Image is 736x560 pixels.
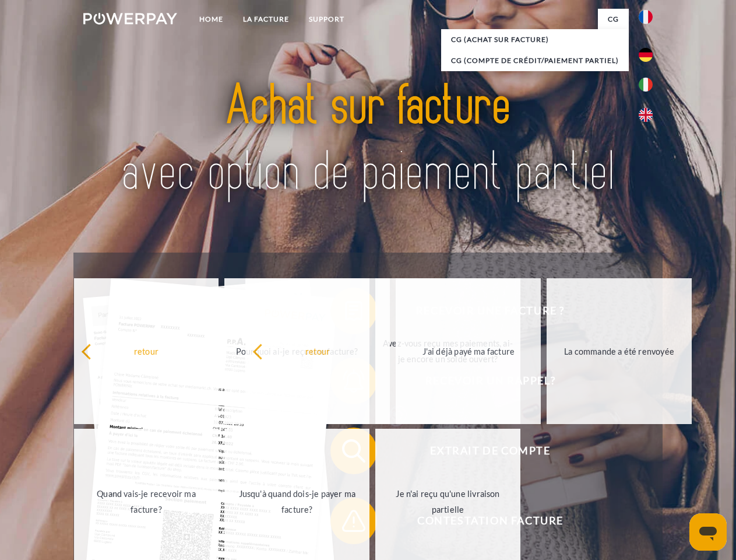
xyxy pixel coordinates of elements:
a: Home [189,9,233,30]
div: J'ai déjà payé ma facture [403,343,534,359]
div: Pourquoi ai-je reçu une facture? [231,343,362,359]
a: CG (Compte de crédit/paiement partiel) [441,50,629,71]
img: title-powerpay_fr.svg [111,56,625,223]
a: CG (achat sur facture) [441,29,629,50]
iframe: Bouton de lancement de la fenêtre de messagerie [689,513,727,551]
a: LA FACTURE [233,9,299,30]
img: it [639,78,653,92]
a: CG [598,9,629,30]
img: de [639,48,653,62]
img: logo-powerpay-white.svg [83,13,177,24]
div: retour [252,343,383,359]
div: Jusqu'à quand dois-je payer ma facture? [231,486,362,517]
div: retour [81,343,212,359]
img: fr [639,10,653,24]
img: en [639,108,653,122]
div: Je n'ai reçu qu'une livraison partielle [382,486,513,517]
div: La commande a été renvoyée [554,343,685,359]
div: Quand vais-je recevoir ma facture? [81,486,212,517]
a: Support [299,9,354,30]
